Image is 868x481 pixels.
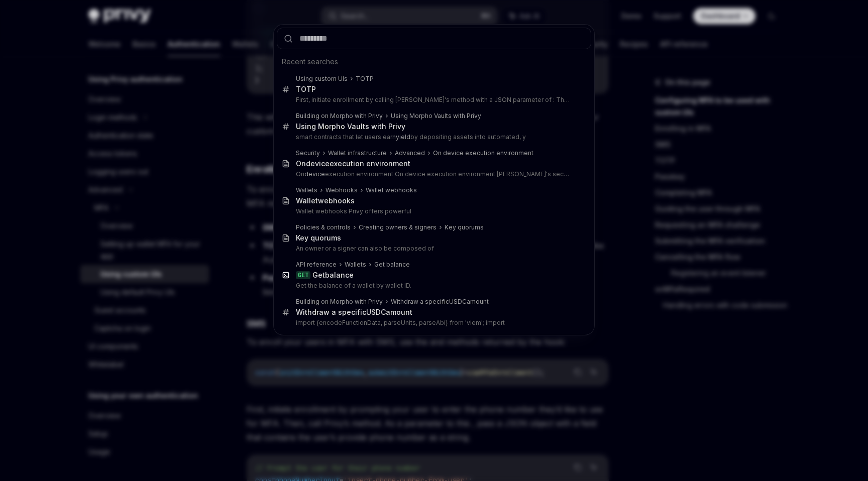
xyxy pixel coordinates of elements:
[449,298,467,305] b: USDC
[296,186,317,194] div: Wallets
[304,170,325,178] b: device
[445,223,484,231] div: Key quorums
[366,308,386,316] b: USDC
[396,133,410,141] b: yield
[318,196,351,205] b: webhook
[296,96,570,104] p: First, initiate enrollment by calling [PERSON_NAME]'s method with a JSON parameter of : Then, to ...
[296,319,570,327] p: import {encodeFunctionData, parseUnits, parseAbi} from 'viem'; import
[306,159,330,168] b: device
[296,271,310,279] div: GET
[296,196,355,205] div: Wallet s
[345,261,366,269] div: Wallets
[296,233,341,242] b: Key quorums
[366,186,417,194] div: Wallet webhooks
[296,282,570,290] p: Get the balance of a wallet by wallet ID.
[296,112,383,120] div: Building on Morpho with Privy
[325,186,358,194] div: Webhooks
[391,298,489,306] div: Withdraw a specific amount
[296,245,570,253] p: An owner or a signer can also be composed of
[282,57,338,67] span: Recent searches
[296,122,405,131] div: Using Morpho Vaults with Privy
[296,207,570,215] p: Wallet webhooks Privy offers powerful
[359,223,437,231] div: Creating owners & signers
[433,149,533,157] div: On device execution environment
[296,149,320,157] div: Security
[296,261,337,269] div: API reference
[296,85,316,94] div: TOTP
[325,271,354,279] b: balance
[296,75,348,83] div: Using custom UIs
[296,308,412,317] div: Withdraw a specific amount
[296,133,570,141] p: smart contracts that let users earn by depositing assets into automated, y
[356,75,374,83] div: TOTP
[296,159,410,168] div: On execution environment
[296,223,351,231] div: Policies & controls
[312,271,354,280] div: Get
[374,261,410,269] div: Get balance
[296,170,570,178] p: On execution environment On device execution environment [PERSON_NAME]'s security
[395,149,425,157] div: Advanced
[328,149,387,157] div: Wallet infrastructure
[296,298,383,306] div: Building on Morpho with Privy
[391,112,481,120] div: Using Morpho Vaults with Privy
